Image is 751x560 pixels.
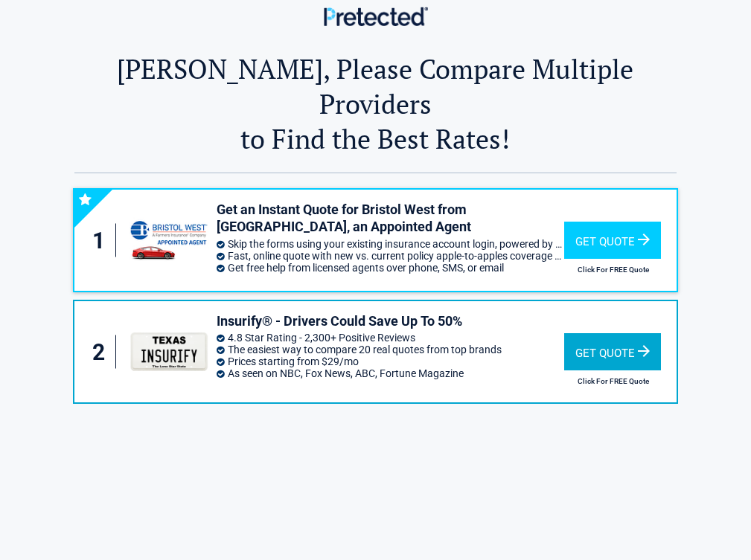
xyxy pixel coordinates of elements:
[217,250,563,262] li: Fast, online quote with new vs. current policy apple-to-apples coverage comparison
[217,312,563,329] h3: Insurify® - Drivers Could Save Up To 50%
[129,217,209,263] img: savvy's logo
[217,238,563,250] li: Skip the forms using your existing insurance account login, powered by Trellis
[217,344,563,355] li: The easiest way to compare 20 real quotes from top brands
[74,51,676,156] h2: [PERSON_NAME], Please Compare Multiple Providers to Find the Best Rates!
[564,377,663,385] h2: Click For FREE Quote
[564,333,661,370] div: Get Quote
[564,222,661,259] div: Get Quote
[564,265,663,274] h2: Click For FREE Quote
[217,332,563,344] li: 4.8 Star Rating - 2,300+ Positive Reviews
[89,335,117,369] div: 2
[217,201,563,236] h3: Get an Instant Quote for Bristol West from [GEOGRAPHIC_DATA], an Appointed Agent
[217,367,563,379] li: As seen on NBC, Fox News, ABC, Fortune Magazine
[129,332,209,371] img: insurify's logo
[217,355,563,367] li: Prices starting from $29/mo
[89,224,117,257] div: 1
[324,7,428,25] img: Main Logo
[217,262,563,274] li: Get free help from licensed agents over phone, SMS, or email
